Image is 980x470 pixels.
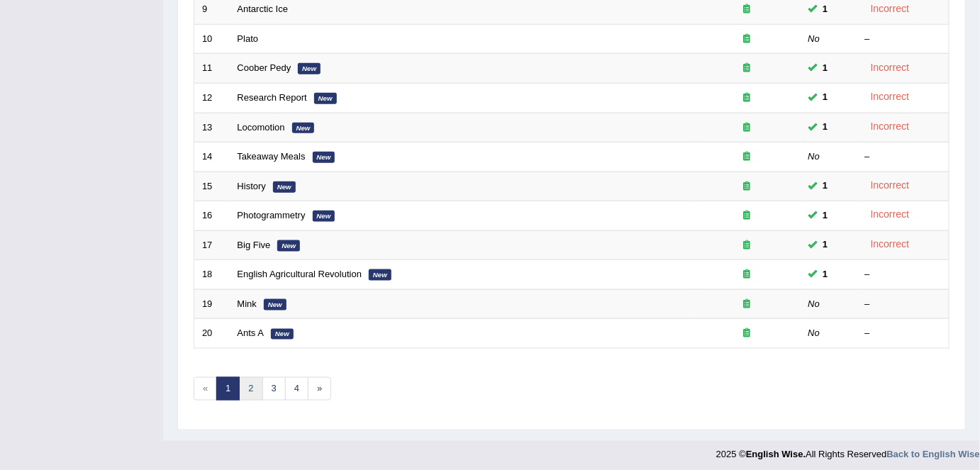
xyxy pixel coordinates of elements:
div: – [865,298,942,311]
span: You can still take this question [818,2,834,17]
div: Exam occurring question [702,3,793,16]
span: You can still take this question [818,120,834,135]
span: You can still take this question [818,267,834,282]
div: Exam occurring question [702,239,793,252]
div: Exam occurring question [702,268,793,281]
em: New [273,181,296,193]
td: 14 [194,142,230,172]
div: Exam occurring question [702,62,793,75]
em: New [271,329,294,340]
em: New [264,299,286,310]
td: 16 [194,201,230,231]
div: Exam occurring question [702,150,793,164]
span: You can still take this question [818,179,834,194]
td: 11 [194,54,230,84]
td: 18 [194,260,230,290]
div: Incorrect [865,60,915,77]
div: Incorrect [865,237,915,253]
div: 2025 © All Rights Reserved [716,441,980,461]
div: Exam occurring question [702,209,793,223]
a: Mink [238,298,257,309]
td: 13 [194,113,230,142]
div: – [865,150,942,164]
a: » [308,377,331,401]
em: New [313,152,335,163]
span: You can still take this question [818,237,834,252]
em: No [808,298,820,309]
a: Research Report [238,92,307,103]
a: Plato [238,33,259,44]
div: Exam occurring question [702,121,793,135]
td: 12 [194,83,230,113]
div: Incorrect [865,89,915,106]
a: English Agricultural Revolution [238,269,362,279]
div: Exam occurring question [702,180,793,194]
div: Incorrect [865,119,915,135]
a: 1 [216,377,240,401]
td: 10 [194,24,230,54]
em: New [314,93,337,104]
div: Incorrect [865,1,915,17]
strong: English Wise. [746,449,806,460]
div: Exam occurring question [702,33,793,46]
td: 20 [194,319,230,349]
span: You can still take this question [818,208,834,223]
span: You can still take this question [818,61,834,76]
div: Incorrect [865,178,915,194]
a: 2 [239,377,262,401]
em: No [808,328,820,338]
span: You can still take this question [818,90,834,105]
a: Photogrammetry [238,210,306,220]
a: Takeaway Meals [238,151,306,162]
td: 19 [194,289,230,319]
a: 4 [285,377,308,401]
div: – [865,268,942,281]
em: No [808,151,820,162]
td: 17 [194,230,230,260]
div: Exam occurring question [702,298,793,311]
em: New [298,63,321,74]
a: Big Five [238,240,271,250]
span: « [194,377,217,401]
div: Exam occurring question [702,91,793,105]
em: New [292,123,315,134]
a: Antarctic Ice [238,4,289,14]
a: History [238,181,266,191]
a: 3 [262,377,286,401]
div: – [865,327,942,340]
a: Coober Pedy [238,62,291,73]
a: Locomotion [238,122,285,133]
em: New [277,240,300,252]
a: Back to English Wise [887,449,980,460]
em: New [369,269,391,281]
em: No [808,33,820,44]
div: Exam occurring question [702,327,793,340]
td: 15 [194,172,230,201]
a: Ants A [238,328,265,338]
div: Incorrect [865,207,915,223]
em: New [313,211,335,222]
div: – [865,33,942,46]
